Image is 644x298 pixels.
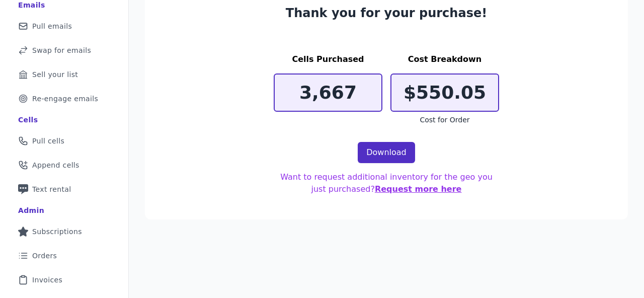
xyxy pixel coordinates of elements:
[32,227,82,237] span: Subscriptions
[32,136,64,146] span: Pull cells
[8,154,120,176] a: Append cells
[8,63,120,86] a: Sell your list
[358,142,415,163] a: Download
[32,184,71,194] span: Text rental
[32,275,62,285] span: Invoices
[32,94,98,104] span: Re-engage emails
[274,171,499,195] p: Want to request additional inventory for the geo you just purchased?
[32,21,72,31] span: Pull emails
[18,115,38,125] div: Cells
[8,245,120,267] a: Orders
[375,183,462,195] button: Request more here
[8,15,120,37] a: Pull emails
[8,39,120,61] a: Swap for emails
[32,45,91,55] span: Swap for emails
[8,269,120,291] a: Invoices
[274,5,499,21] h3: Thank you for your purchase!
[8,178,120,200] a: Text rental
[8,130,120,152] a: Pull cells
[8,88,120,110] a: Re-engage emails
[8,220,120,243] a: Subscriptions
[275,83,381,103] p: 3,667
[32,69,78,80] span: Sell your list
[32,160,79,170] span: Append cells
[390,53,499,65] h3: Cost Breakdown
[18,205,44,215] div: Admin
[391,83,498,103] p: $550.05
[420,116,469,124] span: Cost for Order
[274,53,382,65] h3: Cells Purchased
[32,251,57,261] span: Orders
